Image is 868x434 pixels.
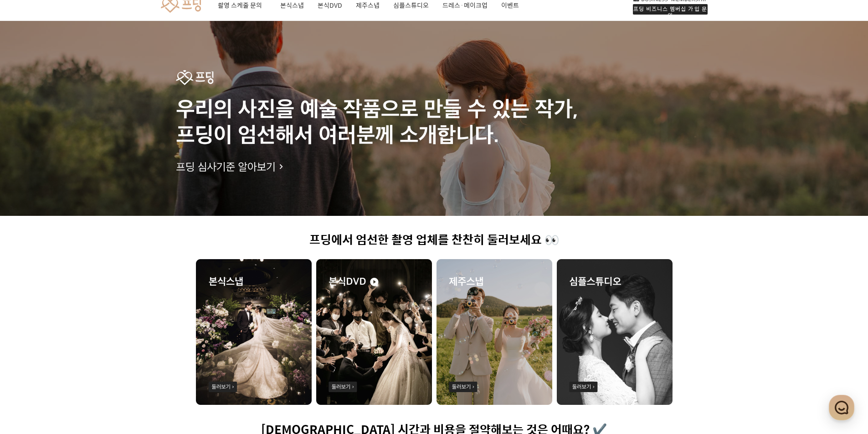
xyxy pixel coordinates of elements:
[3,289,60,311] a: 홈
[83,303,94,310] span: 대화
[196,233,673,247] h1: 프딩에서 엄선한 촬영 업체를 찬찬히 둘러보세요 👀
[141,302,152,310] span: 설정
[60,289,118,311] a: 대화
[633,4,708,15] div: 프딩 비즈니스 멤버십 가입 문의
[118,289,175,311] a: 설정
[29,302,34,310] span: 홈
